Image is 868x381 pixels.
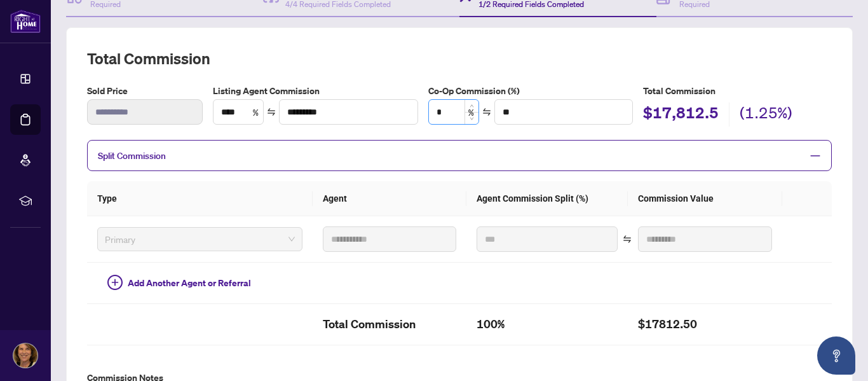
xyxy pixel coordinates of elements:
[87,140,832,171] div: Split Commission
[810,150,821,162] span: minus
[740,102,792,127] h2: (1.25%)
[10,10,41,33] img: logo
[105,230,295,249] span: Primary
[87,48,832,69] h2: Total Commission
[323,314,456,335] h2: Total Commission
[643,102,719,127] h2: $17,812.5
[470,104,474,108] span: up
[817,336,855,375] button: Open asap
[313,181,466,216] th: Agent
[107,275,123,290] span: plus-circle
[623,235,632,244] span: swap
[97,273,261,293] button: Add Another Agent or Referral
[267,107,276,116] span: swap
[466,181,628,216] th: Agent Commission Split (%)
[465,100,478,112] span: Increase Value
[643,84,832,98] h5: Total Commission
[638,314,771,335] h2: $17812.50
[428,84,634,98] label: Co-Op Commission (%)
[98,150,166,162] span: Split Commission
[128,276,251,290] span: Add Another Agent or Referral
[213,84,418,98] label: Listing Agent Commission
[465,112,478,124] span: Decrease Value
[87,84,203,98] label: Sold Price
[87,181,313,216] th: Type
[13,343,37,368] img: Profile Icon
[470,116,474,121] span: down
[628,181,782,216] th: Commission Value
[482,107,491,116] span: swap
[477,314,618,335] h2: 100%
